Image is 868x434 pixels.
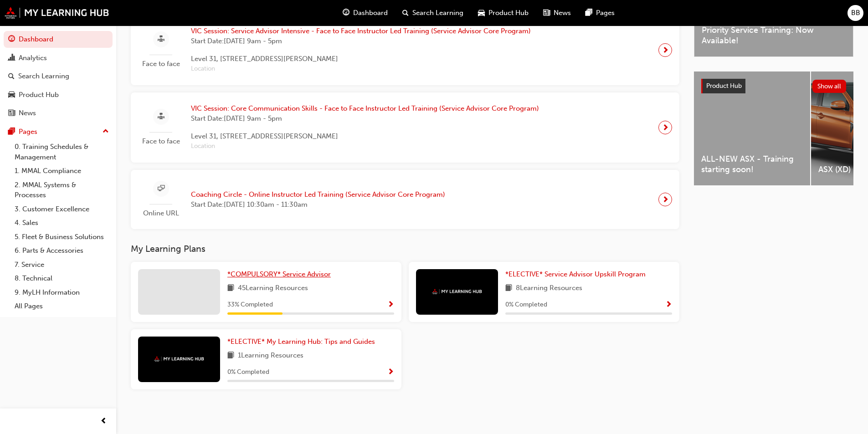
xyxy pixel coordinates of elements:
[478,7,485,19] span: car-icon
[432,289,482,295] img: mmal
[11,164,113,178] a: 1. MMAL Compliance
[19,53,47,63] div: Analytics
[138,59,184,69] span: Face to face
[227,337,379,347] a: *ELECTIVE* My Learning Hub: Tips and Guides
[702,25,846,46] span: Priority Service Training: Now Available!
[227,283,234,294] span: book-icon
[158,183,164,194] span: sessionType_ONLINE_URL-icon
[402,7,409,19] span: search-icon
[335,4,395,22] a: guage-iconDashboard
[227,337,375,346] span: *ELECTIVE* My Learning Hub: Tips and Guides
[596,8,615,18] span: Pages
[5,7,109,19] img: mmal
[505,283,512,294] span: book-icon
[586,7,592,19] span: pages-icon
[11,202,113,216] a: 3. Customer Excellence
[505,270,646,278] span: *ELECTIVE* Service Advisor Upskill Program
[103,126,109,138] span: up-icon
[387,368,394,377] span: Show Progress
[19,127,37,137] div: Pages
[11,271,113,286] a: 8. Technical
[4,68,113,85] a: Search Learning
[138,136,184,147] span: Face to face
[138,22,672,78] a: Face to faceVIC Session: Service Advisor Intensive - Face to Face Instructor Led Training (Servic...
[227,350,234,362] span: book-icon
[4,123,113,140] button: Pages
[847,5,863,21] button: BB
[387,301,394,309] span: Show Progress
[19,108,36,118] div: News
[11,286,113,300] a: 9. MyLH Information
[238,283,308,294] span: 45 Learning Resources
[131,244,679,254] h3: My Learning Plans
[158,34,164,45] span: sessionType_FACE_TO_FACE-icon
[353,8,388,18] span: Dashboard
[191,199,445,210] span: Start Date: [DATE] 10:30am - 11:30am
[4,31,113,48] a: Dashboard
[665,299,672,311] button: Show Progress
[191,113,539,124] span: Start Date: [DATE] 9am - 5pm
[543,7,550,19] span: news-icon
[554,8,571,18] span: News
[154,356,204,362] img: mmal
[343,7,349,19] span: guage-icon
[138,100,672,155] a: Face to faceVIC Session: Core Communication Skills - Face to Face Instructor Led Training (Servic...
[505,300,547,310] span: 0 % Completed
[8,128,15,136] span: pages-icon
[191,189,445,200] span: Coaching Circle - Online Instructor Led Training (Service Advisor Core Program)
[191,36,531,46] span: Start Date: [DATE] 9am - 5pm
[18,71,69,82] div: Search Learning
[11,230,113,244] a: 5. Fleet & Business Solutions
[191,26,531,36] span: VIC Session: Service Advisor Intensive - Face to Face Instructor Led Training (Service Advisor Co...
[662,121,669,134] span: next-icon
[227,367,269,378] span: 0 % Completed
[158,111,164,123] span: sessionType_FACE_TO_FACE-icon
[387,299,394,311] button: Show Progress
[8,72,15,81] span: search-icon
[851,8,860,18] span: BB
[191,141,539,152] span: Location
[191,103,539,114] span: VIC Session: Core Communication Skills - Face to Face Instructor Led Training (Service Advisor Co...
[701,79,846,93] a: Product HubShow all
[4,105,113,122] a: News
[11,178,113,202] a: 2. MMAL Systems & Processes
[19,90,59,100] div: Product Hub
[662,44,669,56] span: next-icon
[488,8,529,18] span: Product Hub
[100,416,107,427] span: prev-icon
[387,367,394,378] button: Show Progress
[701,154,803,174] span: ALL-NEW ASX - Training starting soon!
[191,131,539,142] span: Level 31, [STREET_ADDRESS][PERSON_NAME]
[11,244,113,258] a: 6. Parts & Accessories
[8,91,15,99] span: car-icon
[8,36,15,44] span: guage-icon
[471,4,536,22] a: car-iconProduct Hub
[191,64,531,74] span: Location
[4,29,113,123] button: DashboardAnalyticsSearch LearningProduct HubNews
[191,54,531,64] span: Level 31, [STREET_ADDRESS][PERSON_NAME]
[8,54,15,62] span: chart-icon
[11,140,113,164] a: 0. Training Schedules & Management
[694,71,810,185] a: ALL-NEW ASX - Training starting soon!
[536,4,578,22] a: news-iconNews
[665,301,672,309] span: Show Progress
[11,216,113,230] a: 4. Sales
[505,269,649,280] a: *ELECTIVE* Service Advisor Upskill Program
[227,270,331,278] span: *COMPULSORY* Service Advisor
[4,50,113,66] a: Analytics
[8,109,15,117] span: news-icon
[662,193,669,206] span: next-icon
[138,177,672,222] a: Online URLCoaching Circle - Online Instructor Led Training (Service Advisor Core Program)Start Da...
[395,4,471,22] a: search-iconSearch Learning
[412,8,463,18] span: Search Learning
[227,300,273,310] span: 33 % Completed
[4,87,113,103] a: Product Hub
[578,4,622,22] a: pages-iconPages
[11,299,113,313] a: All Pages
[812,80,847,93] button: Show all
[238,350,303,362] span: 1 Learning Resources
[227,269,334,280] a: *COMPULSORY* Service Advisor
[706,82,742,90] span: Product Hub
